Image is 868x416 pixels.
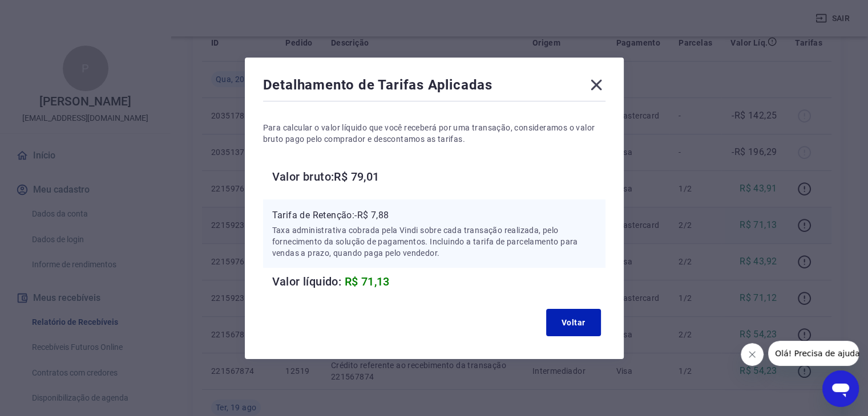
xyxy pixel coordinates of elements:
iframe: Botão para abrir a janela de mensagens [822,370,859,407]
iframe: Fechar mensagem [741,343,764,366]
span: Olá! Precisa de ajuda? [7,8,96,17]
p: Taxa administrativa cobrada pela Vindi sobre cada transação realizada, pelo fornecimento da soluç... [272,225,596,259]
span: R$ 71,13 [345,275,390,288]
h6: Valor líquido: [272,272,605,291]
h6: Valor bruto: R$ 79,01 [272,168,605,186]
button: Voltar [546,309,601,336]
p: Tarifa de Retenção: -R$ 7,88 [272,209,596,222]
iframe: Mensagem da empresa [768,341,859,366]
p: Para calcular o valor líquido que você receberá por uma transação, consideramos o valor bruto pag... [263,122,605,145]
div: Detalhamento de Tarifas Aplicadas [263,76,605,99]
